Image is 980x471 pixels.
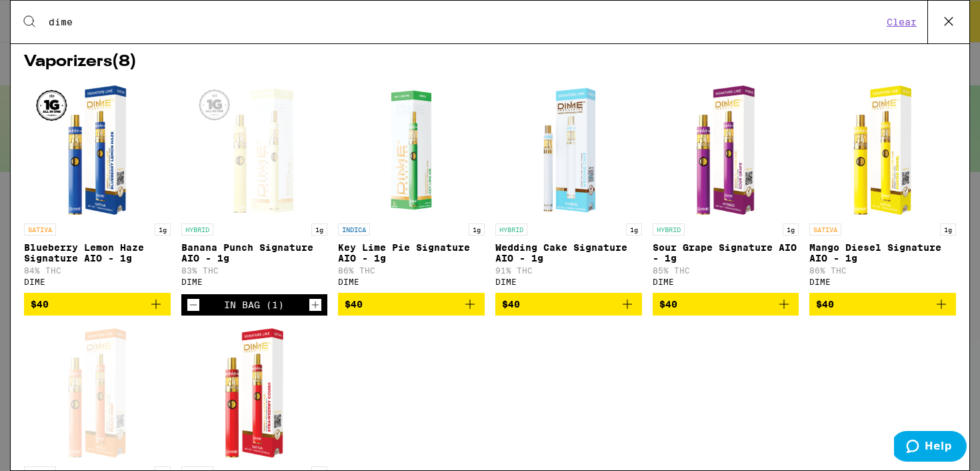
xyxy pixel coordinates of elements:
p: 1g [155,223,171,235]
p: HYBRID [495,223,527,235]
p: HYBRID [653,223,685,235]
span: $40 [345,299,363,310]
input: Search for products & categories [48,16,883,28]
p: HYBRID [181,223,213,235]
div: DIME [809,278,956,286]
button: Add to bag [338,293,485,316]
div: DIME [338,278,485,286]
img: DIME - Sour Grape Signature AIO - 1g [688,83,763,217]
p: 1g [783,223,799,235]
a: Open page for Sour Grape Signature AIO - 1g from DIME [653,83,799,293]
p: 91% THC [495,266,642,275]
p: 85% THC [653,266,799,275]
div: DIME [181,278,328,286]
div: DIME [653,278,799,286]
div: DIME [24,278,171,286]
p: Blueberry Lemon Haze Signature AIO - 1g [24,242,171,264]
img: DIME - Key Lime Pie Signature AIO - 1g [345,83,478,217]
button: Clear [883,16,921,28]
span: $40 [659,299,677,310]
p: 86% THC [338,266,485,275]
a: Open page for Blueberry Lemon Haze Signature AIO - 1g from DIME [24,83,171,293]
img: DIME - Mango Diesel Signature AIO - 1g [845,83,921,217]
button: Add to bag [24,293,171,316]
img: DIME - Strawberry Cough Signature AIO - 1g [217,326,292,460]
p: Key Lime Pie Signature AIO - 1g [338,242,485,264]
div: DIME [495,278,642,286]
p: Banana Punch Signature AIO - 1g [181,242,328,264]
button: Add to bag [495,293,642,316]
p: 1g [311,223,327,235]
span: $40 [816,299,834,310]
p: Mango Diesel Signature AIO - 1g [809,242,956,264]
p: Wedding Cake Signature AIO - 1g [495,242,642,264]
p: 83% THC [181,266,328,275]
p: SATIVA [809,223,841,235]
iframe: Opens a widget where you can find more information [894,431,967,464]
img: DIME - Wedding Cake Signature AIO - 1g [502,83,635,217]
span: $40 [502,299,520,310]
div: In Bag (1) [224,300,284,310]
button: Increment [309,298,322,312]
h2: Vaporizers ( 8 ) [24,54,956,70]
img: DIME - Blueberry Lemon Haze Signature AIO - 1g [31,83,164,217]
button: Add to bag [653,293,799,316]
a: Open page for Banana Punch Signature AIO - 1g from DIME [181,83,328,294]
p: SATIVA [24,223,56,235]
p: 1g [469,223,485,235]
a: Open page for Wedding Cake Signature AIO - 1g from DIME [495,83,642,293]
a: Open page for Mango Diesel Signature AIO - 1g from DIME [809,83,956,293]
button: Add to bag [809,293,956,316]
button: Decrement [187,298,200,312]
p: INDICA [338,223,370,235]
span: $40 [31,299,49,310]
p: 1g [940,223,956,235]
a: Open page for Key Lime Pie Signature AIO - 1g from DIME [338,83,485,293]
p: 84% THC [24,266,171,275]
p: 1g [626,223,642,235]
p: 86% THC [809,266,956,275]
p: Sour Grape Signature AIO - 1g [653,242,799,264]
